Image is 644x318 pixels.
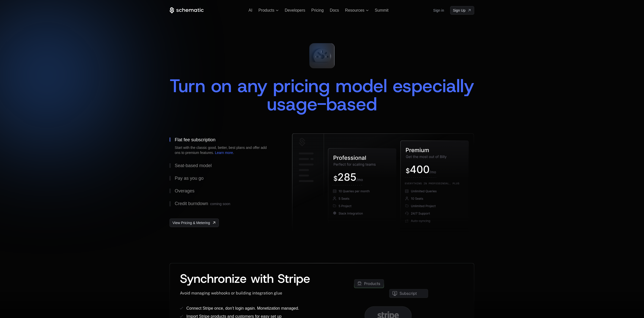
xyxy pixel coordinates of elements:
span: Products [258,8,274,13]
span: Synchronize with Stripe [180,270,310,287]
a: [object Object],[object Object] [170,218,219,227]
span: Connect Stripe once, don’t login again. Monetization managed. [186,306,299,310]
a: Learn more [215,151,233,155]
a: Summit [375,8,388,12]
a: Sign in [433,6,444,14]
span: Avoid managing webhooks or building integration glue [180,291,282,295]
a: Docs [330,8,339,12]
a: Pricing [311,8,324,12]
button: Credit burndowncoming soon [170,197,276,210]
div: Flat fee subscription [175,137,215,142]
g: 400 [410,166,429,173]
g: 285 [338,173,356,181]
span: coming soon [210,202,230,206]
button: Pay as you go [170,172,276,185]
span: Sign Up [453,8,466,13]
a: [object Object] [450,6,474,15]
div: Pay as you go [175,176,203,181]
a: AI [248,8,252,12]
div: Credit burndown [175,201,230,206]
span: Resources [345,8,364,13]
div: Start with the classic good, better, best plans and offer add ons to premium features. . [175,145,271,155]
button: Flat fee subscriptionStart with the classic good, better, best plans and offer add ons to premium... [170,133,276,159]
button: Overages [170,185,276,197]
div: Overages [175,189,194,193]
button: Seat-based model [170,159,276,172]
div: Seat-based model [175,163,212,168]
a: Developers [285,8,305,12]
span: View Pricing & Metering [172,220,210,225]
span: Turn on any pricing model especially usage-based [170,74,480,116]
